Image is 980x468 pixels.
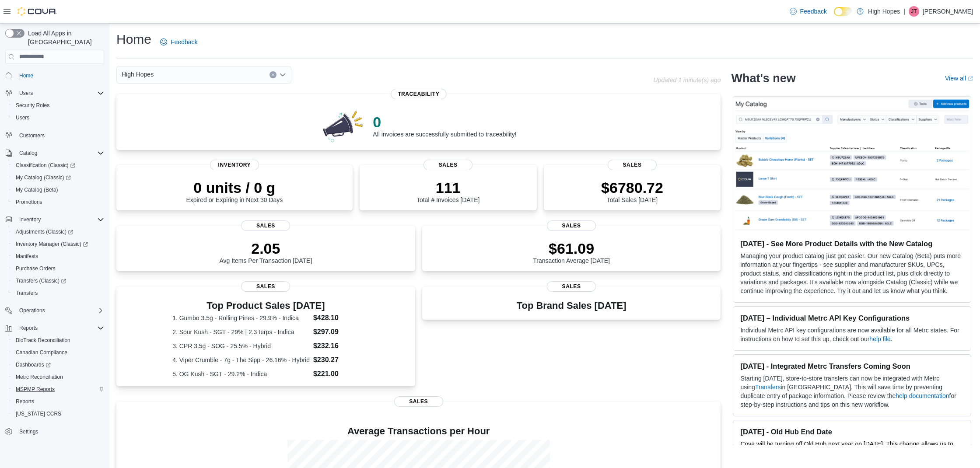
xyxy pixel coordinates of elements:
[2,322,108,334] button: Reports
[740,440,961,465] span: Cova will be turning off Old Hub next year on [DATE]. This change allows us to quickly release ne...
[12,227,104,237] span: Adjustments (Classic)
[12,112,33,123] a: Users
[12,347,71,358] a: Canadian Compliance
[19,150,37,157] span: Catalog
[909,6,919,17] div: Jason Truong
[9,275,108,287] a: Transfers (Classic)
[2,69,108,82] button: Home
[740,362,964,370] h3: [DATE] - Integrated Metrc Transfers Coming Soon
[416,179,479,203] div: Total # Invoices [DATE]
[12,360,104,370] span: Dashboards
[9,226,108,238] a: Adjustments (Classic)
[653,77,721,84] p: Updated 1 minute(s) ago
[9,408,108,420] button: [US_STATE] CCRS
[16,386,55,393] span: MSPMP Reports
[896,392,949,399] a: help documentation
[945,75,973,82] a: View allExternal link
[834,7,852,16] input: Dark Mode
[12,335,104,346] span: BioTrack Reconciliation
[12,100,104,111] span: Security Roles
[9,171,108,184] a: My Catalog (Classic)
[12,251,42,262] a: Manifests
[12,372,104,382] span: Metrc Reconciliation
[122,69,154,80] span: High Hopes
[172,356,310,364] dt: 4. Viper Crumble - 7g - The Sipp - 26.16% - Hybrid
[2,213,108,226] button: Inventory
[9,99,108,112] button: Security Roles
[321,108,366,143] img: 0
[12,372,66,382] a: Metrc Reconciliation
[12,276,104,286] span: Transfers (Classic)
[373,113,516,138] div: All invoices are successfully submitted to traceability!
[172,300,359,311] h3: Top Product Sales [DATE]
[19,90,33,97] span: Users
[16,290,38,297] span: Transfers
[12,160,79,171] a: Classification (Classic)
[16,130,104,141] span: Customers
[241,220,290,231] span: Sales
[12,185,104,195] span: My Catalog (Beta)
[116,31,151,48] h1: Home
[186,179,283,203] div: Expired or Expiring in Next 30 Days
[394,396,443,407] span: Sales
[416,179,479,196] p: 111
[968,76,973,81] svg: External link
[12,227,77,237] a: Adjustments (Classic)
[171,38,197,46] span: Feedback
[16,114,29,121] span: Users
[2,129,108,142] button: Customers
[9,112,108,124] button: Users
[5,66,104,461] nav: Complex example
[16,241,88,248] span: Inventory Manager (Classic)
[903,6,905,17] p: |
[313,369,359,379] dd: $221.00
[16,398,34,405] span: Reports
[740,251,964,295] p: Managing your product catalog just got easier. Our new Catalog (Beta) puts more information at yo...
[12,396,104,407] span: Reports
[9,287,108,299] button: Transfers
[16,265,56,272] span: Purchase Orders
[9,196,108,208] button: Promotions
[740,326,964,343] p: Individual Metrc API key configurations are now available for all Metrc states. For instructions ...
[172,370,310,378] dt: 5. OG Kush - SGT - 29.2% - Indica
[740,374,964,409] p: Starting [DATE], store-to-store transfers can now be integrated with Metrc using in [GEOGRAPHIC_D...
[731,71,795,85] h2: What's new
[16,277,66,284] span: Transfers (Classic)
[16,361,51,368] span: Dashboards
[16,253,38,260] span: Manifests
[16,199,42,206] span: Promotions
[834,16,834,17] span: Dark Mode
[423,160,472,170] span: Sales
[12,197,46,207] a: Promotions
[608,160,657,170] span: Sales
[12,360,54,370] a: Dashboards
[219,240,312,264] div: Avg Items Per Transaction [DATE]
[16,337,70,344] span: BioTrack Reconciliation
[12,335,74,346] a: BioTrack Reconciliation
[12,172,104,183] span: My Catalog (Classic)
[210,160,259,170] span: Inventory
[12,239,104,249] span: Inventory Manager (Classic)
[16,88,36,98] button: Users
[9,346,108,359] button: Canadian Compliance
[740,314,964,322] h3: [DATE] – Individual Metrc API Key Configurations
[12,263,104,274] span: Purchase Orders
[800,7,827,16] span: Feedback
[12,288,104,298] span: Transfers
[601,179,663,203] div: Total Sales [DATE]
[533,240,610,257] p: $61.09
[313,327,359,337] dd: $297.09
[391,89,446,99] span: Traceability
[172,342,310,350] dt: 3. CPR 3.5g - SOG - 25.5% - Hybrid
[16,426,104,437] span: Settings
[12,172,74,183] a: My Catalog (Classic)
[2,425,108,438] button: Settings
[279,71,286,78] button: Open list of options
[16,214,104,225] span: Inventory
[9,383,108,395] button: MSPMP Reports
[923,6,973,17] p: [PERSON_NAME]
[12,185,62,195] a: My Catalog (Beta)
[533,240,610,264] div: Transaction Average [DATE]
[373,113,516,131] p: 0
[12,263,59,274] a: Purchase Orders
